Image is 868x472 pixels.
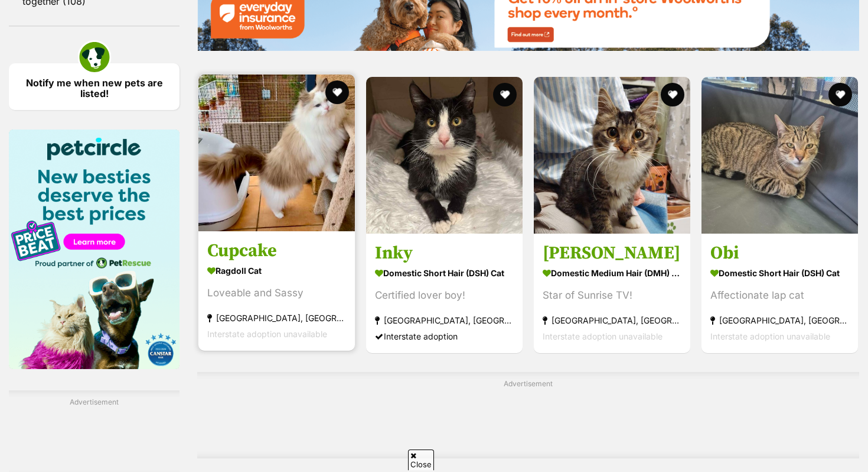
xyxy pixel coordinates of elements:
a: Notify me when new pets are listed! [9,63,180,110]
span: Close [408,450,434,470]
a: [PERSON_NAME] Domestic Medium Hair (DMH) Cat Star of Sunrise TV! [GEOGRAPHIC_DATA], [GEOGRAPHIC_D... [534,233,690,353]
strong: [GEOGRAPHIC_DATA], [GEOGRAPHIC_DATA] [543,312,681,328]
div: Star of Sunrise TV! [543,287,681,303]
button: favourite [325,80,349,104]
strong: [GEOGRAPHIC_DATA], [GEOGRAPHIC_DATA] [375,312,514,328]
strong: [GEOGRAPHIC_DATA], [GEOGRAPHIC_DATA] [207,310,346,326]
strong: Domestic Short Hair (DSH) Cat [375,264,514,282]
button: favourite [828,83,852,106]
h3: Obi [710,242,849,264]
a: Obi Domestic Short Hair (DSH) Cat Affectionate lap cat [GEOGRAPHIC_DATA], [GEOGRAPHIC_DATA] Inter... [701,233,858,353]
button: favourite [493,83,517,106]
img: Mateo - Domestic Medium Hair (DMH) Cat [534,77,690,234]
div: Advertisement [197,372,859,458]
div: Affectionate lap cat [710,287,849,303]
h3: Cupcake [207,240,346,262]
h3: [PERSON_NAME] [543,242,681,264]
span: Interstate adoption unavailable [207,329,327,339]
span: Interstate adoption unavailable [543,331,663,341]
span: Interstate adoption unavailable [710,331,830,341]
strong: [GEOGRAPHIC_DATA], [GEOGRAPHIC_DATA] [710,312,849,328]
img: Inky - Domestic Short Hair (DSH) Cat [366,77,523,234]
div: Loveable and Sassy [207,285,346,301]
strong: Ragdoll Cat [207,262,346,279]
strong: Domestic Medium Hair (DMH) Cat [543,264,681,282]
img: Pet Circle promo banner [9,130,180,369]
h3: Inky [375,242,514,264]
div: Interstate adoption [375,328,514,344]
a: Cupcake Ragdoll Cat Loveable and Sassy [GEOGRAPHIC_DATA], [GEOGRAPHIC_DATA] Interstate adoption u... [198,231,355,351]
button: favourite [661,83,684,106]
strong: Domestic Short Hair (DSH) Cat [710,264,849,282]
a: Inky Domestic Short Hair (DSH) Cat Certified lover boy! [GEOGRAPHIC_DATA], [GEOGRAPHIC_DATA] Inte... [366,233,523,353]
img: Cupcake - Ragdoll Cat [198,75,355,231]
div: Certified lover boy! [375,287,514,303]
img: Obi - Domestic Short Hair (DSH) Cat [701,77,858,234]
